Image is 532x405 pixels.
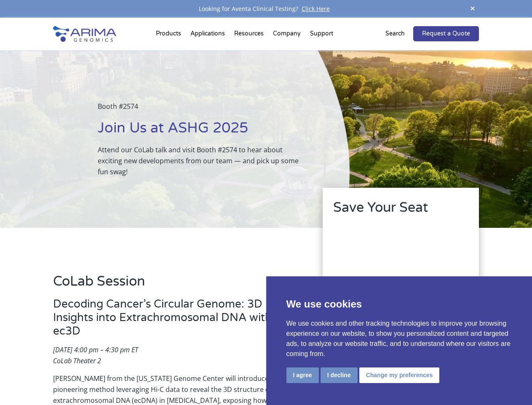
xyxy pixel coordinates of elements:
button: Change my preferences [359,367,440,383]
button: I decline [321,367,358,383]
div: Looking for Aventa Clinical Testing? [53,3,479,14]
h3: Decoding Cancer’s Circular Genome: 3D Insights into Extrachromosomal DNA with ec3D [53,297,299,344]
a: Request a Quote [413,26,479,41]
p: We use cookies [286,297,512,312]
p: We use cookies and other tracking technologies to improve your browsing experience on our website... [286,319,512,359]
p: Booth #2574 [98,101,307,119]
h2: CoLab Session [53,272,299,297]
p: Search [385,28,405,39]
h2: Save Your Seat [333,198,468,224]
em: CoLab Theater 2 [53,356,101,365]
h1: Join Us at ASHG 2025 [98,119,307,144]
p: Attend our CoLab talk and visit Booth #2574 to hear about exciting new developments from our team... [98,144,307,177]
a: Click Here [298,5,333,13]
img: Arima-Genomics-logo [53,26,116,42]
em: [DATE] 4:00 pm – 4:30 pm ET [53,345,138,354]
button: I agree [286,367,319,383]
